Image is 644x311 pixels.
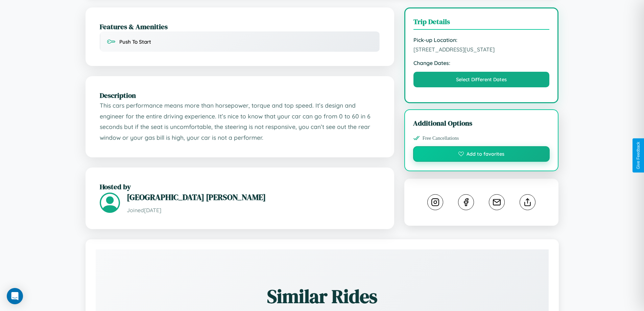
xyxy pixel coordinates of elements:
strong: Pick-up Location: [413,37,550,43]
strong: Change Dates: [413,60,550,66]
h2: Hosted by [100,182,380,192]
h2: Description [100,90,380,100]
div: Give Feedback [636,142,641,169]
h3: [GEOGRAPHIC_DATA] [PERSON_NAME] [127,192,380,203]
span: Free Cancellations [423,135,459,141]
h3: Additional Options [413,118,550,128]
span: [STREET_ADDRESS][US_STATE] [413,46,550,53]
button: Add to favorites [413,146,550,162]
div: Open Intercom Messenger [7,288,23,304]
button: Select Different Dates [413,72,550,87]
h2: Similar Rides [119,283,525,309]
p: This cars performance means more than horsepower, torque and top speed. It’s design and engineer ... [100,100,380,143]
h2: Features & Amenities [100,22,380,31]
p: Joined [DATE] [127,205,380,215]
span: Push To Start [119,39,151,45]
h3: Trip Details [413,17,550,30]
